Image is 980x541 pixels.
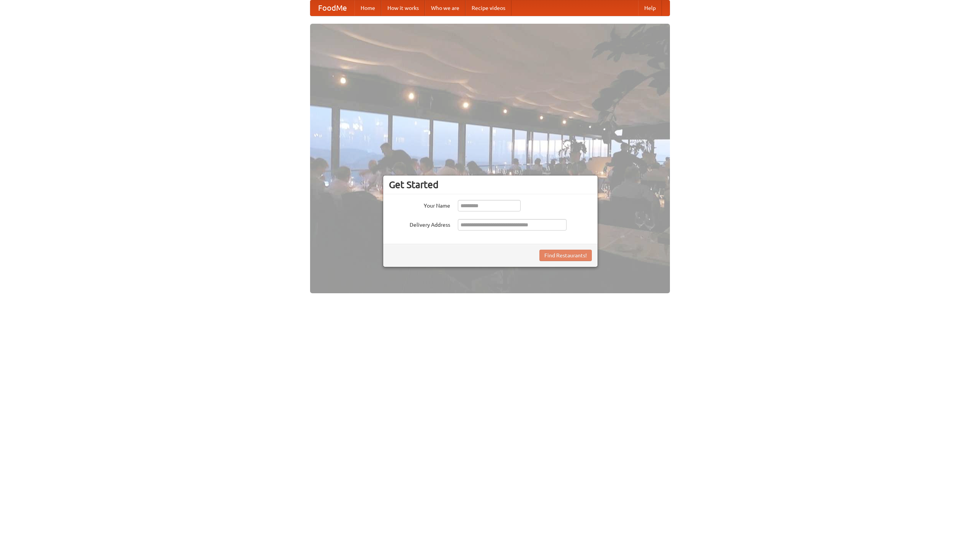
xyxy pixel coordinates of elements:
a: Help [638,0,662,16]
a: FoodMe [310,0,354,16]
a: Who we are [425,0,465,16]
label: Your Name [389,200,450,210]
a: Home [354,0,381,16]
a: Recipe videos [465,0,511,16]
label: Delivery Address [389,219,450,229]
a: How it works [381,0,425,16]
h3: Get Started [389,179,592,190]
button: Find Restaurants! [539,250,592,261]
